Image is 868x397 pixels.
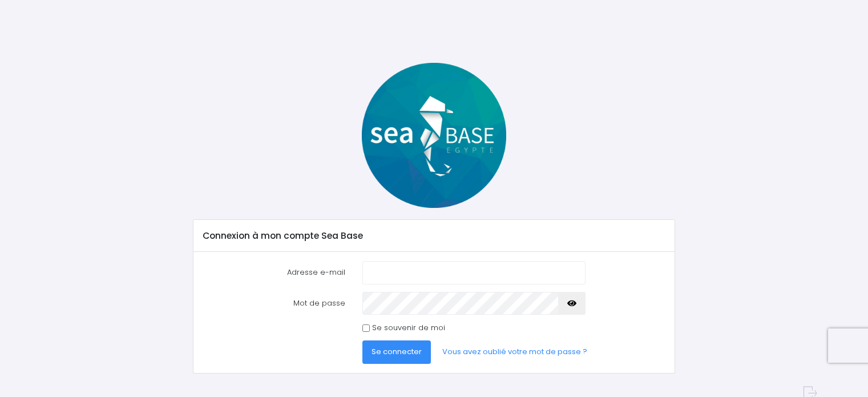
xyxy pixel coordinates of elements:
[193,220,675,252] div: Connexion à mon compte Sea Base
[433,340,596,363] a: Vous avez oublié votre mot de passe ?
[194,261,354,284] label: Adresse e-mail
[362,340,431,363] button: Se connecter
[194,292,354,315] label: Mot de passe
[372,346,422,357] span: Se connecter
[372,322,445,334] label: Se souvenir de moi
